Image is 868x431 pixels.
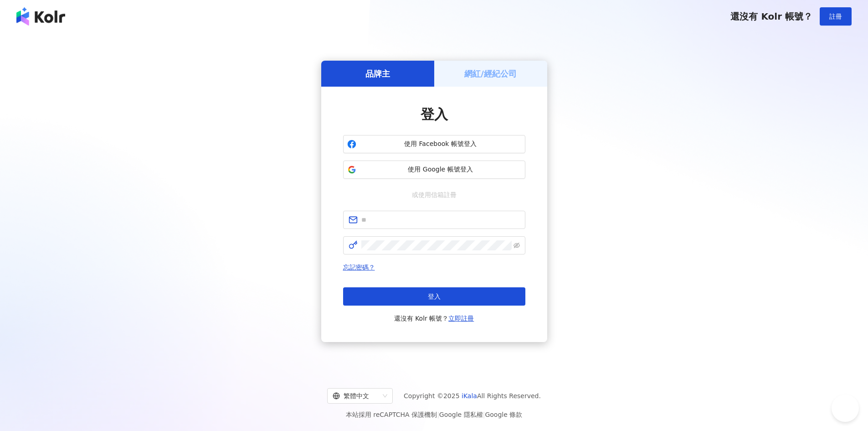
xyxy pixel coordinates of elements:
[437,411,439,418] span: |
[439,411,483,418] a: Google 隱私權
[394,313,474,324] span: 還沒有 Kolr 帳號？
[820,7,852,26] button: 註冊
[343,135,525,153] button: 使用 Facebook 帳號登入
[365,68,390,79] h5: 品牌主
[343,287,525,306] button: 登入
[346,409,522,420] span: 本站採用 reCAPTCHA 保護機制
[428,293,441,300] span: 登入
[421,106,448,122] span: 登入
[360,165,521,174] span: 使用 Google 帳號登入
[514,242,520,249] span: eye-invisible
[16,7,65,26] img: logo
[462,392,477,400] a: iKala
[360,140,521,149] span: 使用 Facebook 帳號登入
[829,13,842,20] span: 註冊
[485,411,522,418] a: Google 條款
[832,395,859,422] iframe: Help Scout Beacon - Open
[464,68,517,79] h5: 網紅/經紀公司
[406,190,463,200] span: 或使用信箱註冊
[333,389,379,403] div: 繁體中文
[343,161,525,179] button: 使用 Google 帳號登入
[343,264,375,271] a: 忘記密碼？
[448,315,474,322] a: 立即註冊
[404,390,541,401] span: Copyright © 2025 All Rights Reserved.
[730,11,812,22] span: 還沒有 Kolr 帳號？
[483,411,485,418] span: |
